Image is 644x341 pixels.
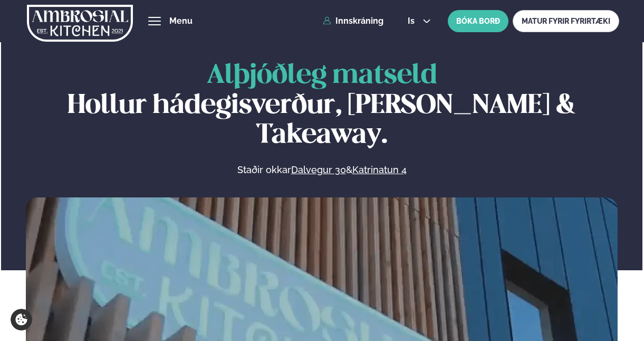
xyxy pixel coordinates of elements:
span: is [408,17,418,25]
a: Innskráning [323,16,383,26]
span: Alþjóðleg matseld [207,63,437,89]
h1: Hollur hádegisverður, [PERSON_NAME] & Takeaway. [26,61,618,151]
button: hamburger [148,15,161,27]
a: Cookie settings [11,309,32,330]
button: BÓKA BORÐ [448,10,508,32]
a: Katrinatun 4 [352,164,407,176]
a: MATUR FYRIR FYRIRTÆKI [513,10,619,32]
button: is [399,17,439,25]
a: Dalvegur 30 [291,164,346,176]
img: logo [27,2,133,45]
p: Staðir okkar & [122,164,521,176]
